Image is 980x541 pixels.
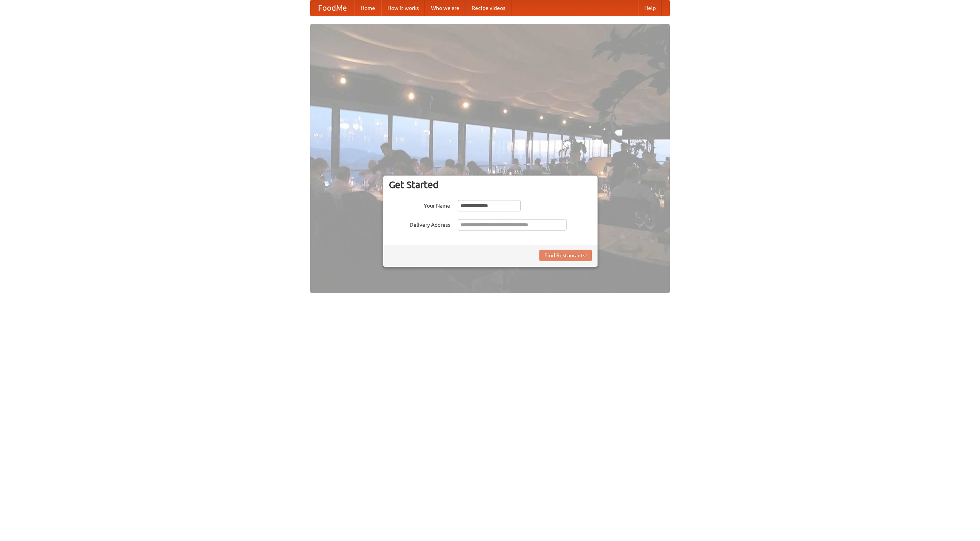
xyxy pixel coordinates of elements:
h3: Get Started [389,179,592,190]
a: Who we are [425,0,465,16]
label: Delivery Address [389,219,450,229]
a: FoodMe [310,0,354,16]
a: Recipe videos [465,0,511,16]
button: Find Restaurants! [539,250,592,261]
a: How it works [381,0,425,16]
a: Help [638,0,662,16]
a: Home [354,0,381,16]
label: Your Name [389,200,450,210]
